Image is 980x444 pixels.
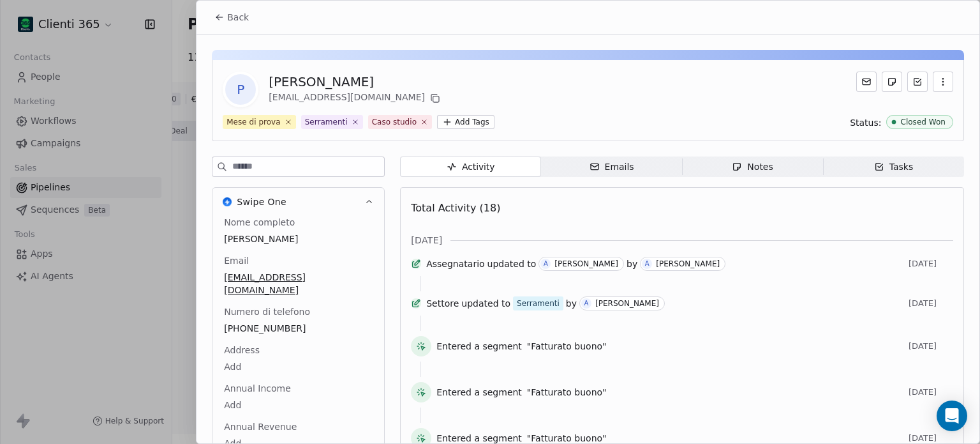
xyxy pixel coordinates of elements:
div: [PERSON_NAME] [269,73,443,91]
div: Serramenti [517,297,560,310]
div: Tasks [874,160,914,174]
div: Mese di prova [226,116,280,128]
span: P [225,74,256,105]
img: Swipe One [223,197,232,206]
span: Email [221,254,251,267]
div: A [584,298,589,309]
span: [PHONE_NUMBER] [224,322,373,335]
span: updated to [461,297,510,310]
div: Open Intercom Messenger [937,401,967,431]
div: [PERSON_NAME] [554,259,618,268]
span: [DATE] [909,387,953,397]
div: Notes [732,160,773,174]
span: Total Activity (18) [411,202,500,214]
button: Swipe OneSwipe One [212,188,384,216]
span: [DATE] [909,259,953,269]
span: updated to [487,257,537,270]
span: Back [227,11,249,24]
span: Swipe One [237,195,286,208]
span: Numero di telefono [221,305,313,318]
span: [DATE] [909,298,953,309]
div: Serramenti [305,116,348,128]
div: Emails [590,160,634,174]
div: Closed Won [900,118,946,126]
span: Assegnatario [426,257,484,270]
div: A [645,259,650,269]
span: Nome completo [221,216,297,229]
span: Settore [426,297,459,310]
span: Add [224,360,373,373]
div: A [544,259,548,269]
button: Add Tags [437,115,494,129]
span: Annual Revenue [221,420,299,433]
button: Back [207,6,256,29]
div: Caso studio [372,116,417,128]
span: [DATE] [411,234,442,247]
div: [EMAIL_ADDRESS][DOMAIN_NAME] [269,91,443,106]
span: [DATE] [909,341,953,351]
span: Status: [850,116,881,129]
span: [PERSON_NAME] [224,233,373,245]
span: "Fatturato buono" [527,340,607,353]
span: Annual Income [221,382,293,395]
span: Address [221,344,262,356]
span: Add [224,399,373,411]
div: [PERSON_NAME] [595,299,659,308]
span: Entered a segment [436,386,522,399]
div: [PERSON_NAME] [656,259,720,268]
span: Entered a segment [436,340,522,353]
span: "Fatturato buono" [527,386,607,399]
span: by [566,297,577,310]
span: [DATE] [909,433,953,443]
span: [EMAIL_ADDRESS][DOMAIN_NAME] [224,271,373,296]
span: by [627,257,637,270]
